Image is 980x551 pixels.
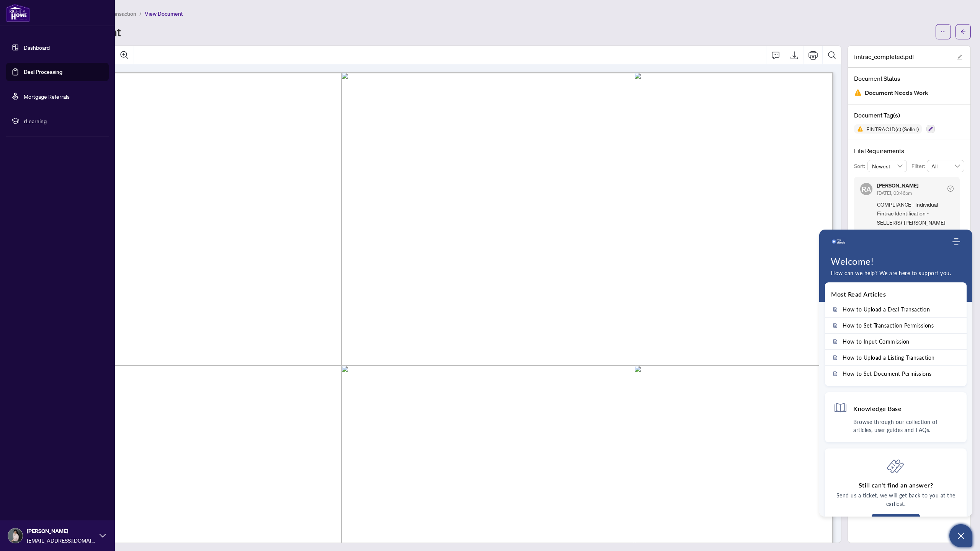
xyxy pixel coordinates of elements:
[951,238,961,246] div: Modules Menu
[6,4,30,22] img: logo
[825,302,967,317] a: How to Upload a Deal Transaction
[853,404,902,412] h4: Knowledge Base
[854,89,862,96] img: Document Status
[853,418,958,434] p: Browse through our collection of articles, user guides and FAQs.
[825,350,967,365] a: How to Upload a Listing Transaction
[27,536,96,544] span: [EMAIL_ADDRESS][DOMAIN_NAME]
[24,117,103,125] span: rLearning
[825,334,967,349] a: How to Input Commission
[27,527,96,535] span: [PERSON_NAME]
[843,354,935,361] span: How to Upload a Listing Transaction
[831,256,961,267] h1: Welcome!
[877,190,912,196] span: [DATE], 03:46pm
[825,366,967,381] a: How to Set Document Permissions
[843,306,930,313] span: How to Upload a Deal Transaction
[831,269,961,277] p: How can we help? We are here to support you.
[854,162,867,170] p: Sort:
[854,52,914,61] span: fintrac_completed.pdf
[825,318,967,333] a: How to Set Transaction Permissions
[831,234,846,249] img: logo
[843,338,910,345] span: How to Input Commission
[877,183,918,188] h5: [PERSON_NAME]
[833,491,958,508] p: Send us a ticket, we will get back to you at the earliest.
[862,184,871,194] span: RA
[854,74,964,83] h4: Document Status
[949,524,972,547] button: Open asap
[843,322,934,329] span: How to Set Transaction Permissions
[957,54,962,60] span: edit
[947,186,954,192] span: check-circle
[95,10,136,17] span: View Transaction
[24,44,50,51] a: Dashboard
[872,514,920,528] button: Submit a Ticket
[145,10,183,17] span: View Document
[859,481,933,489] h4: Still can't find an answer?
[24,93,70,100] a: Mortgage Referrals
[139,9,142,18] li: /
[877,200,954,254] span: COMPLIANCE - Individual Fintrac Identification - SELLER(S)-[PERSON_NAME] 1.) SEC.C2 - Totals need...
[854,111,964,120] h4: Document Tag(s)
[931,160,960,172] span: All
[8,528,23,543] img: Profile Icon
[24,68,62,75] a: Deal Processing
[831,234,846,249] span: Company logo
[825,392,967,442] div: Knowledge BaseBrowse through our collection of articles, user guides and FAQs.
[865,88,928,98] span: Document Needs Work
[863,126,922,132] span: FINTRAC ID(s) (Seller)
[911,162,927,170] p: Filter:
[941,29,946,34] span: ellipsis
[960,29,966,34] span: arrow-left
[854,146,964,155] h4: File Requirements
[854,124,863,134] img: Status Icon
[843,370,932,377] span: How to Set Document Permissions
[872,160,903,172] span: Newest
